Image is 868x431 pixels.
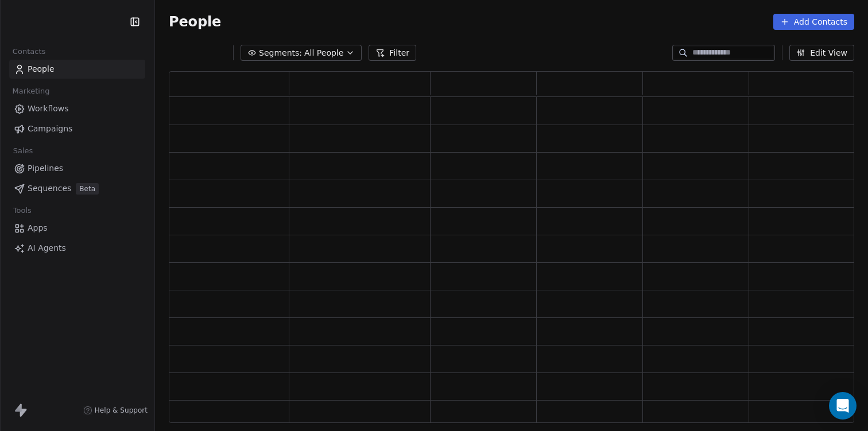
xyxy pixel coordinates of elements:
span: Help & Support [95,406,148,415]
span: All People [304,47,343,59]
span: Beta [76,183,99,195]
span: Marketing [7,83,55,100]
button: Edit View [789,45,854,61]
span: Contacts [7,43,51,60]
span: Workflows [28,103,69,115]
span: Tools [8,202,36,219]
span: Campaigns [28,123,72,135]
button: Filter [369,45,416,61]
a: Help & Support [83,406,148,415]
a: SequencesBeta [9,179,145,198]
div: Open Intercom Messenger [829,392,857,420]
span: Segments: [259,47,302,59]
a: Pipelines [9,159,145,178]
a: Campaigns [9,119,145,138]
a: Apps [9,219,145,238]
span: Pipelines [28,162,63,174]
span: Sales [8,142,38,160]
span: AI Agents [28,242,66,254]
div: grid [169,97,855,424]
span: People [28,63,55,75]
a: Workflows [9,99,145,118]
a: AI Agents [9,239,145,258]
span: People [169,13,221,30]
a: People [9,60,145,79]
span: Sequences [28,183,71,195]
button: Add Contacts [773,14,854,30]
span: Apps [28,222,48,234]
